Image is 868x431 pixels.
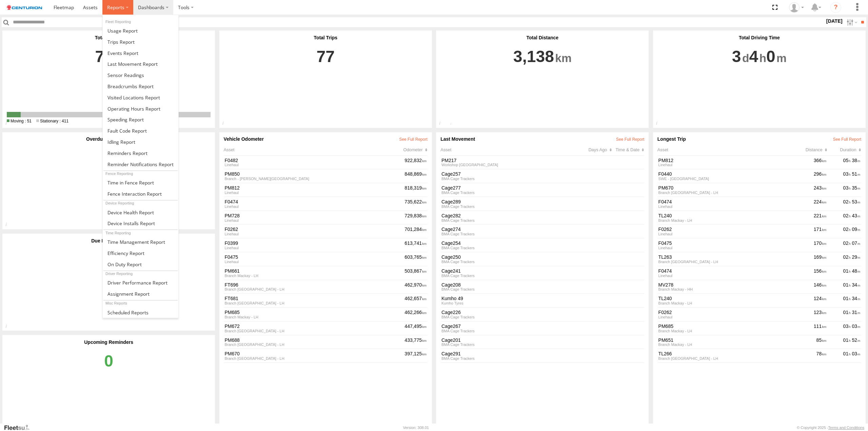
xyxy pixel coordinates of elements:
div: 171 [793,226,827,237]
div: View Group Details [224,343,402,347]
span: 01 [843,337,851,343]
div: 224 [793,198,827,209]
div: 78 [793,350,827,361]
a: F0474 [224,199,402,205]
a: Efficiency Report [103,248,178,259]
div: 818,319 [404,184,428,195]
a: Trips Report [103,36,178,47]
i: ? [830,2,841,13]
div: Click to Sort [403,147,428,152]
span: 01 [843,268,851,274]
div: 729,838 [404,212,428,223]
div: Richard Clarke [787,2,806,13]
a: Scheduled Reports [103,307,178,318]
a: Fence Interaction Report [103,188,178,199]
a: TL266 [658,351,793,357]
div: Asset [440,147,588,152]
a: PM217 [441,158,583,163]
div: View Group Details [224,329,402,333]
a: MV278 [658,282,793,288]
div: 243 [793,184,827,195]
span: 03 [843,171,851,177]
a: PM685 [224,310,402,315]
a: Cage267 [441,324,583,329]
span: 4 [749,40,766,73]
span: 34 [852,296,861,301]
a: TL263 [658,254,793,260]
span: 02 [843,227,851,232]
div: Total Driving Time [657,35,861,40]
div: View Group Details [224,205,402,209]
div: View Group Details [224,219,402,222]
span: 51 [7,119,32,123]
span: 0 [766,40,787,73]
a: Cage254 [441,240,583,246]
div: View Group Details [224,260,402,264]
div: Linehaul [658,163,793,167]
a: Usage Report [103,25,178,36]
div: View Group Details [224,177,402,181]
span: 52 [852,337,861,343]
div: 169 [793,253,827,265]
span: 43 [852,213,861,218]
div: Branch [GEOGRAPHIC_DATA] - LH [658,191,793,195]
a: F0399 [224,240,402,246]
div: BMA Cage Trackers [441,232,583,236]
div: Kumho Tyres [441,301,583,305]
a: PM670 [658,185,793,191]
div: Total Distance [440,35,644,40]
a: Cage226 [441,310,583,315]
a: 77 [224,40,428,106]
a: F0474 [658,268,793,274]
div: 111 [793,322,827,334]
div: View Group Details [224,246,402,250]
span: 09 [852,227,861,232]
a: Cage291 [441,351,583,357]
div: View Group Details [224,357,402,360]
span: 411 [36,119,68,123]
div: 433,775 [404,336,428,348]
a: F0440 [658,171,793,177]
div: BMA Cage Trackers [441,260,583,264]
div: Upcoming Reminders [7,339,211,345]
div: Total driving time by Assets [653,120,668,128]
div: Asset [657,147,793,152]
div: Longest Trip [657,136,861,142]
a: PM812 [658,158,793,163]
a: PM661 [224,268,402,274]
img: logo.svg [7,5,42,10]
div: 366 [793,157,827,168]
div: Workshop [GEOGRAPHIC_DATA] [441,163,583,167]
div: 848,869 [404,171,428,182]
div: 462,970 [404,281,428,292]
span: 03 [852,324,861,329]
span: 48 [852,268,861,274]
a: Last Movement Report [103,58,178,70]
a: Fault Code Report [103,125,178,136]
div: Branch Mackay - LH [658,219,793,222]
a: PM812 [224,185,402,191]
div: Linehaul [658,274,793,278]
div: Version: 308.01 [403,426,429,430]
div: Linehaul [658,232,793,236]
div: 85 [793,336,827,348]
a: Cage274 [441,227,583,232]
div: Total number of due reminder notifications generated from your asset reminders [2,324,17,331]
div: 221 [793,212,827,223]
a: Service Reminder Notifications Report [103,159,178,170]
span: 02 [843,213,851,218]
a: 3,138 [440,40,644,106]
div: Linehaul [658,205,793,209]
a: Visit our Website [4,424,35,431]
div: 613,741 [404,239,428,251]
a: Device Health Report [103,207,178,218]
div: View Group Details [224,301,402,305]
div: Total distance travelled by assets [436,120,451,128]
span: 51 [852,171,861,177]
a: PM685 [658,324,793,329]
a: On Duty Report [103,259,178,270]
div: Branch Mackay - LH [658,301,793,305]
div: View Group Details [224,288,402,291]
a: Cage201 [441,337,583,343]
a: Time Management Report [103,236,178,248]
